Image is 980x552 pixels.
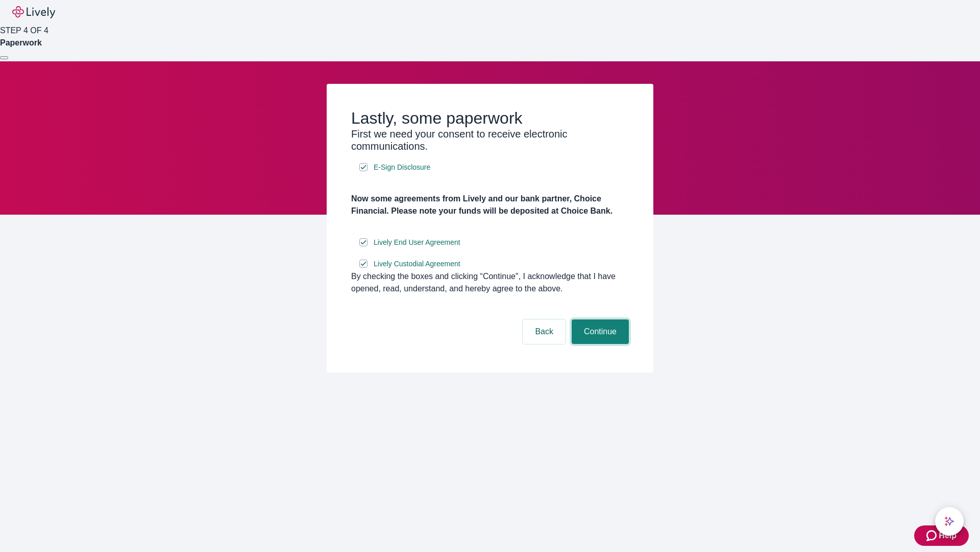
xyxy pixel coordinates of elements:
[351,128,629,152] h3: First we need your consent to receive electronic communications.
[372,236,462,249] a: e-sign disclosure document
[935,507,964,536] button: chat
[374,162,430,173] span: E-Sign Disclosure
[351,108,629,128] h2: Lastly, some paperwork
[572,319,629,344] button: Continue
[372,258,462,270] a: e-sign disclosure document
[939,530,957,542] span: Help
[523,319,566,344] button: Back
[926,530,939,542] svg: Zendesk support icon
[944,516,954,526] svg: Lively AI Assistant
[372,161,432,174] a: e-sign disclosure document
[374,259,460,269] span: Lively Custodial Agreement
[351,270,629,295] div: By checking the boxes and clicking “Continue", I acknowledge that I have opened, read, understand...
[351,193,629,217] h4: Now some agreements from Lively and our bank partner, Choice Financial. Please note your funds wi...
[374,237,460,248] span: Lively End User Agreement
[914,525,969,546] button: Zendesk support iconHelp
[12,6,55,18] img: Lively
